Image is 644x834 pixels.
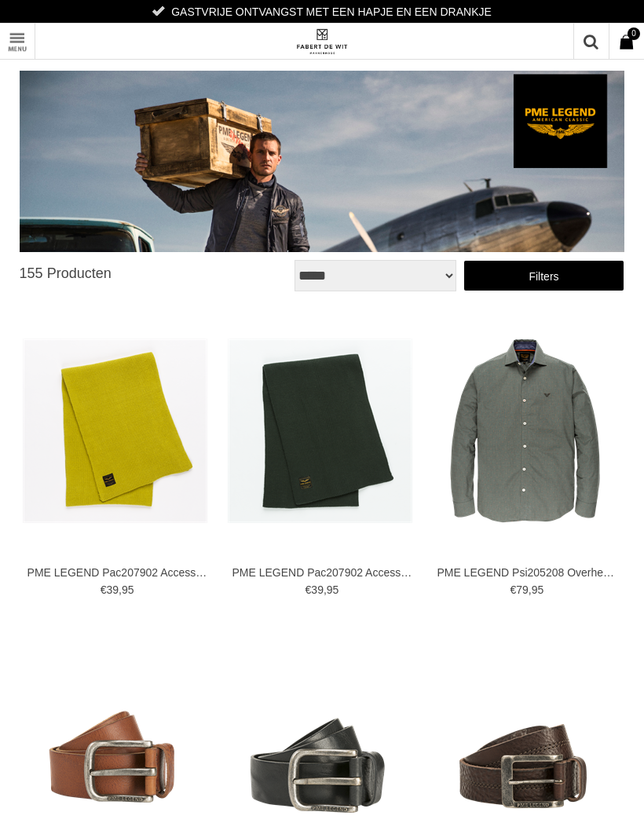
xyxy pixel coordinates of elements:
a: PME LEGEND Psi205208 Overhemden [437,565,617,580]
span: 155 Producten [20,265,112,281]
img: PME LEGEND Pac207902 Accessoires [23,338,207,523]
span: 95 [327,583,339,596]
span: 79 [516,583,529,596]
span: 95 [122,583,134,596]
span: , [324,583,327,596]
span: 0 [628,27,640,40]
span: 39 [311,583,324,596]
a: Fabert de Wit [170,24,473,59]
a: PME LEGEND Pac207902 Accessoires [232,565,412,580]
span: € [510,583,516,596]
span: 39 [106,583,119,596]
span: 95 [532,583,544,596]
img: Fabert de Wit [295,28,349,55]
a: Filters [463,260,625,291]
img: PME LEGEND Pac207902 Accessoires [228,338,412,523]
img: PME LEGEND Psi205208 Overhemden [433,338,617,523]
span: , [119,583,122,596]
a: PME LEGEND Pac207902 Accessoires [27,565,207,580]
span: € [101,583,107,596]
span: € [306,583,312,596]
img: PME LEGEND [20,71,625,252]
span: , [529,583,532,596]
